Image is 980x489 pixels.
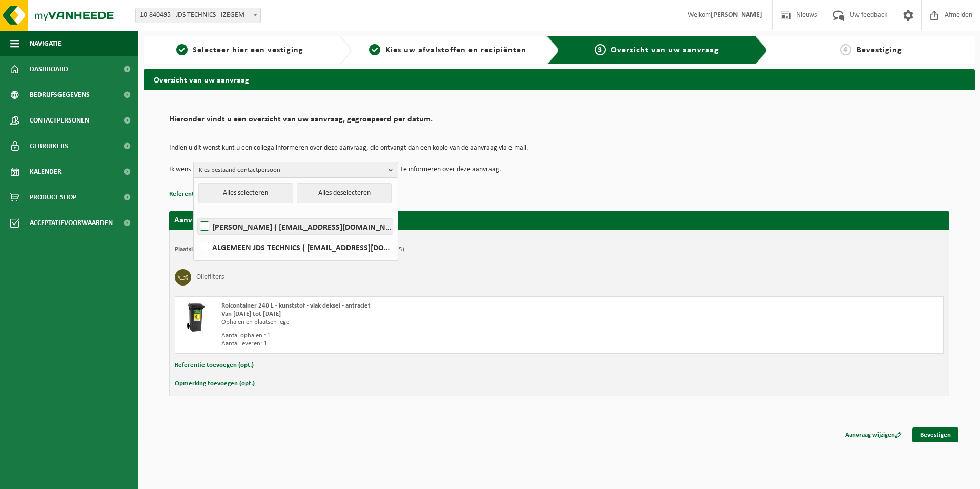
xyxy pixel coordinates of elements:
h2: Hieronder vindt u een overzicht van uw aanvraag, gegroepeerd per datum. [169,115,949,129]
span: Overzicht van uw aanvraag [611,46,719,54]
span: 3 [595,44,606,55]
a: 2Kies uw afvalstoffen en recipiënten [357,44,539,56]
span: Kalender [30,159,62,185]
strong: [PERSON_NAME] [711,11,762,19]
strong: Plaatsingsadres: [175,246,219,253]
p: Indien u dit wenst kunt u een collega informeren over deze aanvraag, die ontvangt dan een kopie v... [169,145,949,152]
label: [PERSON_NAME] ( [EMAIL_ADDRESS][DOMAIN_NAME] ) [198,219,393,234]
h3: Oliefilters [196,269,224,286]
p: Ik wens [169,162,191,177]
span: 4 [840,44,851,55]
button: Alles selecteren [198,183,293,203]
a: Aanvraag wijzigen [838,427,909,442]
button: Opmerking toevoegen (opt.) [175,377,255,391]
div: Ophalen en plaatsen lege [221,318,600,327]
span: Contactpersonen [30,108,89,133]
span: Navigatie [30,31,62,56]
span: 10-840495 - JDS TECHNICS - IZEGEM [135,8,261,23]
div: Aantal leveren: 1 [221,340,600,348]
span: Dashboard [30,56,68,82]
button: Kies bestaand contactpersoon [193,162,398,177]
strong: Aanvraag voor [DATE] [174,216,251,225]
span: Product Shop [30,185,76,210]
div: Aantal ophalen : 1 [221,332,600,340]
strong: Van [DATE] tot [DATE] [221,311,281,317]
button: Referentie toevoegen (opt.) [175,359,254,372]
span: Rolcontainer 240 L - kunststof - vlak deksel - antraciet [221,302,371,309]
p: te informeren over deze aanvraag. [401,162,501,177]
button: Referentie toevoegen (opt.) [169,188,248,201]
span: Acceptatievoorwaarden [30,210,113,236]
button: Alles deselecteren [297,183,392,203]
span: 1 [176,44,188,55]
a: Bevestigen [912,427,958,442]
label: ALGEMEEN JDS TECHNICS ( [EMAIL_ADDRESS][DOMAIN_NAME] ) [198,239,393,255]
span: 2 [369,44,380,55]
span: Gebruikers [30,133,68,159]
span: Kies uw afvalstoffen en recipiënten [385,46,526,54]
span: Bevestiging [856,46,902,54]
span: Selecteer hier een vestiging [193,46,303,54]
a: 1Selecteer hier een vestiging [149,44,331,56]
span: Bedrijfsgegevens [30,82,90,108]
span: 10-840495 - JDS TECHNICS - IZEGEM [136,8,260,23]
span: Kies bestaand contactpersoon [199,162,384,178]
h2: Overzicht van uw aanvraag [144,69,975,89]
img: WB-0240-HPE-BK-01.png [180,302,211,333]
